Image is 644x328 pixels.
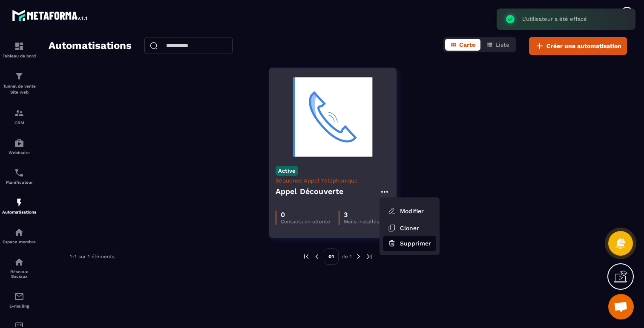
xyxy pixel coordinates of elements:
button: Carte [445,39,480,51]
span: Carte [459,41,475,48]
button: Cloner [383,220,436,236]
p: Automatisations [2,210,36,214]
a: schedulerschedulerPlanificateur [2,161,36,191]
p: 01 [324,248,339,265]
p: de 1 [342,253,352,260]
img: prev [302,253,310,260]
img: prev [313,253,321,260]
button: Supprimer [383,236,436,251]
span: Créer une automatisation [546,42,621,50]
a: formationformationTableau de bord [2,35,36,65]
p: Active [276,166,298,176]
img: automations [14,197,24,208]
img: automations [14,227,24,237]
p: Planificateur [2,180,36,185]
img: automation-background [276,74,390,160]
p: Réseaux Sociaux [2,269,36,279]
a: automationsautomationsEspace membre [2,221,36,251]
img: formation [14,108,24,118]
a: formationformationCRM [2,102,36,131]
p: Séquence Appel Téléphonique [276,177,390,184]
span: Liste [495,41,509,48]
img: formation [14,41,24,51]
h4: Appel Découverte [276,185,344,197]
p: Espace membre [2,240,36,244]
img: formation [14,71,24,81]
h2: Automatisations [49,37,132,55]
a: Modifier [383,202,429,220]
p: Tunnel de vente Site web [2,83,36,95]
img: social-network [14,257,24,267]
img: next [355,253,362,260]
a: formationformationTunnel de vente Site web [2,65,36,102]
img: automations [14,138,24,148]
img: scheduler [14,168,24,178]
p: Tableau de bord [2,54,36,58]
img: logo [12,8,89,23]
p: E-mailing [2,304,36,308]
div: Ouvrir le chat [608,294,634,319]
p: 0 [281,211,330,219]
p: Contacts en attente [281,219,330,225]
p: Webinaire [2,150,36,155]
button: Liste [481,39,515,51]
button: Créer une automatisation [529,37,627,55]
p: 3 [344,211,379,219]
a: social-networksocial-networkRéseaux Sociaux [2,251,36,285]
a: emailemailE-mailing [2,285,36,315]
p: Mails installés [344,219,379,225]
p: CRM [2,120,36,125]
img: email [14,291,24,302]
p: 1-1 sur 1 éléments [70,254,115,260]
a: automationsautomationsWebinaire [2,131,36,161]
img: next [365,253,373,260]
a: automationsautomationsAutomatisations [2,191,36,221]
